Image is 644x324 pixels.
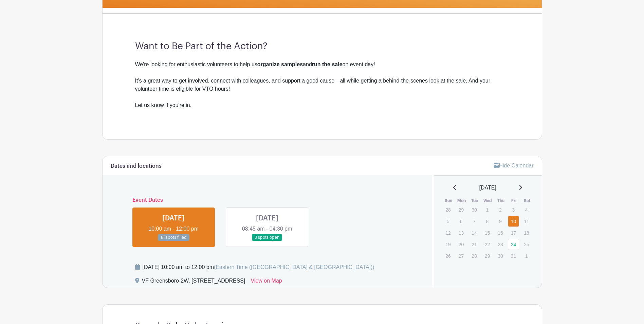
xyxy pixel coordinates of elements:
[456,239,467,250] p: 20
[468,197,481,204] th: Tue
[508,204,519,215] p: 3
[127,197,408,203] h6: Event Dates
[468,216,480,227] p: 7
[111,163,162,169] h6: Dates and locations
[495,204,506,215] p: 2
[456,216,467,227] p: 6
[468,239,480,250] p: 21
[521,204,532,215] p: 4
[521,216,532,227] p: 11
[442,204,454,215] p: 28
[257,61,303,67] strong: organize samples
[214,264,374,270] span: (Eastern Time ([GEOGRAPHIC_DATA] & [GEOGRAPHIC_DATA]))
[495,251,506,261] p: 30
[142,277,245,288] div: VF Greensboro-2W, [STREET_ADDRESS]
[455,197,468,204] th: Mon
[495,216,506,227] p: 9
[508,228,519,238] p: 17
[521,251,532,261] p: 1
[135,60,509,101] div: We're looking for enthusiastic volunteers to help us and on event day! It’s a great way to get in...
[251,277,282,288] a: View on Map
[481,197,495,204] th: Wed
[468,204,480,215] p: 30
[508,197,521,204] th: Fri
[482,251,493,261] p: 29
[442,228,454,238] p: 12
[508,251,519,261] p: 31
[482,239,493,250] p: 22
[135,101,509,118] div: Let us know if you're in.
[495,239,506,250] p: 23
[312,61,343,67] strong: run the sale
[508,216,519,227] a: 10
[442,239,454,250] p: 19
[456,251,467,261] p: 27
[494,197,508,204] th: Thu
[482,228,493,238] p: 15
[468,251,480,261] p: 28
[442,251,454,261] p: 26
[442,216,454,227] p: 5
[143,263,374,271] div: [DATE] 10:00 am to 12:00 pm
[482,216,493,227] p: 8
[479,184,496,192] span: [DATE]
[494,163,533,168] a: Hide Calendar
[521,239,532,250] p: 25
[482,204,493,215] p: 1
[456,204,467,215] p: 29
[521,228,532,238] p: 18
[468,228,480,238] p: 14
[442,197,455,204] th: Sun
[456,228,467,238] p: 13
[495,228,506,238] p: 16
[520,197,534,204] th: Sat
[508,239,519,250] a: 24
[135,41,509,52] h3: Want to Be Part of the Action?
